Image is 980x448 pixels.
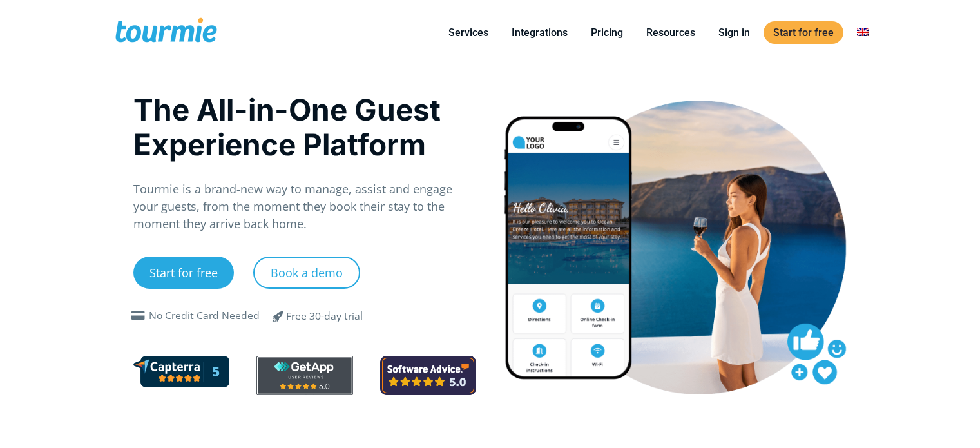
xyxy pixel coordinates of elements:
[253,257,360,289] a: Book a demo
[149,308,260,324] div: No Credit Card Needed
[439,24,498,41] a: Services
[128,311,149,321] span: 
[263,308,294,324] span: 
[133,257,234,289] a: Start for free
[709,24,760,41] a: Sign in
[637,24,705,41] a: Resources
[133,92,477,162] h1: The All-in-One Guest Experience Platform
[133,180,477,233] p: Tourmie is a brand-new way to manage, assist and engage your guests, from the moment they book th...
[764,21,843,44] a: Start for free
[581,24,633,41] a: Pricing
[286,309,363,324] div: Free 30-day trial
[502,24,577,41] a: Integrations
[847,24,878,41] a: Switch to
